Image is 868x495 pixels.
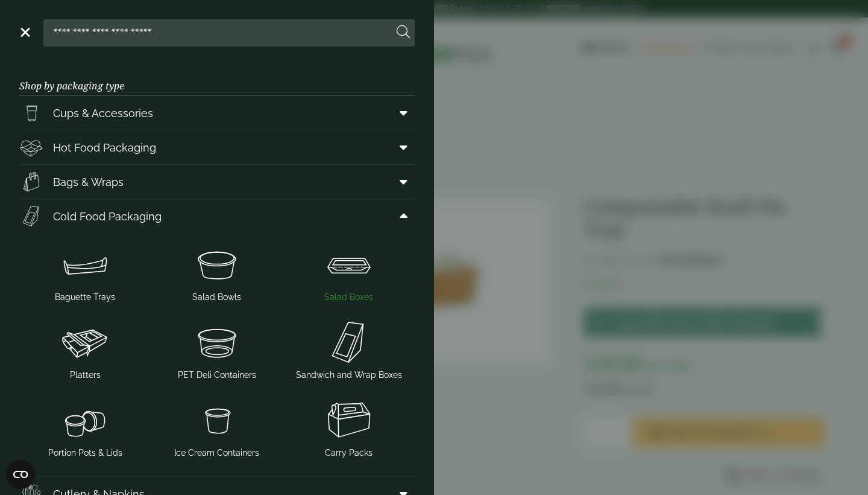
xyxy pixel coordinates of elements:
a: PET Deli Containers [156,316,278,384]
a: Bags & Wraps [19,165,415,199]
a: Hot Food Packaging [19,130,415,164]
span: Portion Pots & Lids [48,447,122,459]
img: Sandwich_box.svg [19,204,43,228]
span: Salad Boxes [324,291,373,304]
span: Baguette Trays [55,291,115,304]
img: PortionPots.svg [24,396,146,444]
a: Platters [24,316,146,384]
span: Platters [70,369,101,382]
img: Paper_carriers.svg [19,170,43,194]
span: Salad Bowls [192,291,241,304]
button: Open CMP widget [6,460,35,489]
span: PET Deli Containers [178,369,256,382]
span: Carry Packs [325,447,373,459]
a: Baguette Trays [24,238,146,306]
h3: Shop by packaging type [19,61,415,96]
img: SoupNoodle_container.svg [156,396,278,444]
span: Cold Food Packaging [53,208,162,225]
a: Salad Bowls [156,238,278,306]
img: SoupNsalad_bowls.svg [156,240,278,289]
img: Sandwich_box.svg [288,318,410,366]
span: Cups & Accessories [53,105,153,121]
a: Salad Boxes [288,238,410,306]
span: Hot Food Packaging [53,139,156,156]
a: Ice Cream Containers [156,394,278,462]
img: PetDeli_container.svg [156,318,278,366]
span: Sandwich and Wrap Boxes [296,369,402,382]
span: Bags & Wraps [53,174,124,190]
a: Sandwich and Wrap Boxes [288,316,410,384]
img: Deli_box.svg [19,135,43,159]
a: Carry Packs [288,394,410,462]
img: Picnic_box.svg [288,396,410,444]
img: Salad_box.svg [288,240,410,289]
img: Platter.svg [24,318,146,366]
a: Portion Pots & Lids [24,394,146,462]
span: Ice Cream Containers [174,447,259,459]
img: Baguette_tray.svg [24,240,146,289]
a: Cold Food Packaging [19,199,415,233]
img: PintNhalf_cup.svg [19,101,43,125]
a: Cups & Accessories [19,96,415,130]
